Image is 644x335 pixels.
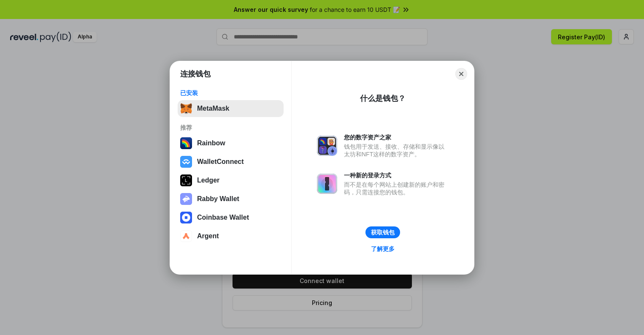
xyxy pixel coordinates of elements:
img: svg+xml,%3Csvg%20fill%3D%22none%22%20height%3D%2233%22%20viewBox%3D%220%200%2035%2033%22%20width%... [180,103,192,114]
img: svg+xml,%3Csvg%20xmlns%3D%22http%3A%2F%2Fwww.w3.org%2F2000%2Fsvg%22%20width%3D%2228%22%20height%3... [180,174,192,186]
div: Argent [197,232,219,240]
button: 获取钱包 [365,226,400,238]
div: Rainbow [197,139,225,147]
div: WalletConnect [197,158,244,166]
div: 获取钱包 [371,229,395,236]
div: 推荐 [180,124,281,131]
button: Close [455,68,467,80]
img: svg+xml,%3Csvg%20width%3D%22120%22%20height%3D%22120%22%20viewBox%3D%220%200%20120%20120%22%20fil... [180,137,192,149]
div: 了解更多 [371,245,395,253]
div: 而不是在每个网站上创建新的账户和密码，只需连接您的钱包。 [344,181,449,196]
button: MetaMask [178,100,284,117]
div: 钱包用于发送、接收、存储和显示像以太坊和NFT这样的数字资产。 [344,143,449,158]
img: svg+xml,%3Csvg%20width%3D%2228%22%20height%3D%2228%22%20viewBox%3D%220%200%2028%2028%22%20fill%3D... [180,230,192,242]
button: Rainbow [178,135,284,152]
div: Ledger [197,177,219,184]
div: Coinbase Wallet [197,214,249,221]
div: 一种新的登录方式 [344,172,449,179]
button: Coinbase Wallet [178,209,284,226]
button: Rabby Wallet [178,191,284,207]
div: 什么是钱包？ [360,93,406,103]
div: 您的数字资产之家 [344,133,449,141]
img: svg+xml,%3Csvg%20width%3D%2228%22%20height%3D%2228%22%20viewBox%3D%220%200%2028%2028%22%20fill%3D... [180,212,192,223]
button: WalletConnect [178,153,284,170]
div: MetaMask [197,105,229,112]
button: Argent [178,228,284,245]
img: svg+xml,%3Csvg%20width%3D%2228%22%20height%3D%2228%22%20viewBox%3D%220%200%2028%2028%22%20fill%3D... [180,156,192,168]
h1: 连接钱包 [180,69,211,79]
button: Ledger [178,172,284,189]
img: svg+xml,%3Csvg%20xmlns%3D%22http%3A%2F%2Fwww.w3.org%2F2000%2Fsvg%22%20fill%3D%22none%22%20viewBox... [317,136,337,156]
img: svg+xml,%3Csvg%20xmlns%3D%22http%3A%2F%2Fwww.w3.org%2F2000%2Fsvg%22%20fill%3D%22none%22%20viewBox... [180,193,192,205]
img: svg+xml,%3Csvg%20xmlns%3D%22http%3A%2F%2Fwww.w3.org%2F2000%2Fsvg%22%20fill%3D%22none%22%20viewBox... [317,174,337,194]
div: 已安装 [180,89,281,97]
div: Rabby Wallet [197,195,239,203]
a: 了解更多 [366,243,400,254]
